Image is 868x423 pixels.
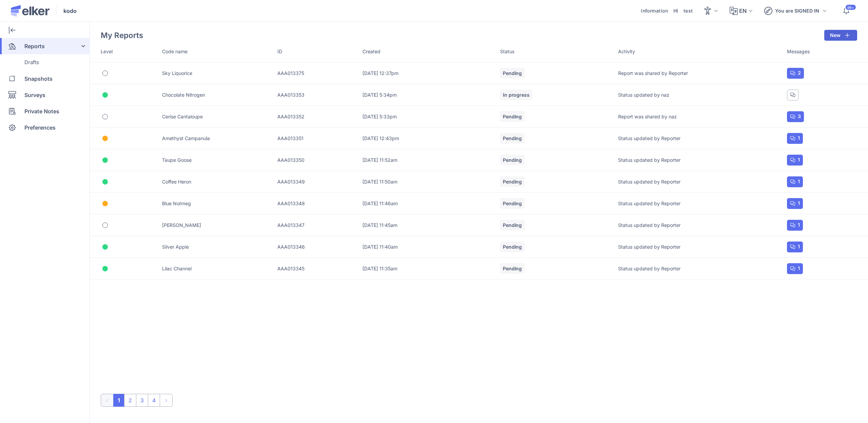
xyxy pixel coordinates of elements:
span: [DATE] 11:45am [362,222,397,228]
div: Status [500,48,618,55]
span: [DATE] 11:35am [362,266,397,271]
h4: My Reports [101,31,143,40]
div: AAA013351 [277,135,362,142]
span: Pending [503,113,522,120]
span: Report was shared by Reporter [618,70,688,76]
span: Pending [503,222,522,229]
span: Private Notes [24,103,59,119]
span: 1 [798,156,800,163]
span: Pending [503,200,522,207]
button: New [824,30,857,41]
div: Blue Nutmeg [162,200,278,207]
button: Go to next page [160,394,173,407]
div: Messages [787,48,857,55]
span: Status updated by Reporter [618,200,680,206]
span: Drafts [24,54,39,71]
div: Created [362,48,500,55]
div: AAA013375 [277,70,362,77]
span: [DATE] 5:34pm [362,92,397,98]
div: Cerise Cantaloupe [162,113,278,120]
img: Elker [11,5,50,17]
span: 1 [798,135,800,141]
div: AAA013350 [277,157,362,164]
div: You are SIGNED IN [775,7,819,14]
span: 2 [798,70,801,76]
span: Status updated by Reporter [618,266,680,271]
li: page 3 [136,394,148,407]
span: Reports [24,38,45,54]
a: Information [641,8,668,14]
span: Pending [503,265,522,272]
span: Pending [503,178,522,185]
span: 1 [798,265,800,272]
span: 99+ [847,6,854,9]
span: 1 [798,222,800,228]
div: Silver Apple [162,244,278,250]
div: [PERSON_NAME] [162,222,278,229]
div: Activity [618,48,787,55]
span: 1 [798,243,800,250]
div: Taupe Goose [162,157,278,164]
span: [DATE] 12:43pm [362,135,399,141]
span: Report was shared by naz [618,114,677,119]
div: AAA013353 [277,92,362,98]
span: Snapshots [24,71,53,87]
span: [DATE] 5:33pm [362,114,397,119]
span: Preferences [24,119,56,136]
a: Hi [673,8,678,14]
li: page 1 [113,394,124,407]
div: AAA013349 [277,178,362,185]
div: Code name [162,48,278,55]
span: Pending [503,70,522,77]
div: Lilac Channel [162,265,278,272]
span: 1 [798,178,800,185]
span: Status updated by Reporter [618,244,680,250]
span: Surveys [24,87,45,103]
button: Go to previous page [101,394,114,407]
span: Status updated by Reporter [618,222,680,228]
span: 3 [798,113,801,120]
span: Pending [503,135,522,142]
div: AAA013346 [277,244,362,250]
span: Status updated by Reporter [618,179,680,185]
span: [DATE] 11:46am [362,200,398,206]
span: Status updated by Reporter [618,157,680,163]
span: kodo [63,7,77,15]
span: [DATE] 11:40am [362,244,398,250]
div: AAA013345 [277,265,362,272]
li: page 4 [148,394,160,407]
div: Chocolate Nitrogen [162,92,278,98]
div: Amethyst Campanula [162,135,278,142]
div: AAA013347 [277,222,362,229]
span: Pending [503,244,522,250]
div: Coffee Heron [162,178,278,185]
span: 1 [798,200,800,207]
a: test [684,8,693,14]
div: Sky Liquorice [162,70,278,77]
span: [DATE] 11:52am [362,157,397,163]
div: AAA013348 [277,200,362,207]
span: In progress [503,92,529,98]
span: Status updated by Reporter [618,135,680,141]
span: Status updated by naz [618,92,669,98]
span: EN [739,7,746,15]
span: Pending [503,157,522,164]
div: AAA013352 [277,113,362,120]
li: page 2 [124,394,136,407]
div: Level [101,48,162,55]
span: [DATE] 11:50am [362,179,397,185]
div: ID [277,48,362,55]
span: [DATE] 12:37pm [362,70,398,76]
